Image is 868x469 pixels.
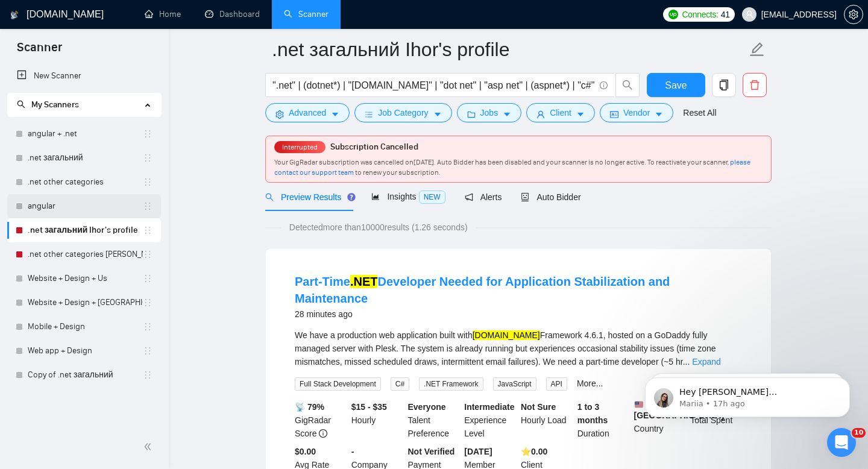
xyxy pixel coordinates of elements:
[503,110,511,119] span: caret-down
[272,78,594,93] input: Search Freelance Jobs...
[351,402,387,412] b: $15 - $35
[521,193,529,201] span: robot
[28,339,143,363] a: Web app + Design
[10,5,19,25] img: logo
[378,106,428,119] span: Job Category
[143,274,153,283] span: holder
[7,122,161,146] li: angular + .net
[577,402,608,425] b: 1 to 3 months
[31,99,79,110] span: My Scanners
[655,110,663,119] span: caret-down
[682,8,718,21] span: Connects:
[616,80,639,90] span: search
[281,221,476,234] span: Detected more than 10000 results (1.26 seconds)
[665,78,687,93] span: Save
[745,10,753,19] span: user
[295,447,316,456] b: $0.00
[28,242,143,266] a: .net other categories [PERSON_NAME]'s profile
[844,5,863,24] button: setting
[419,377,483,391] span: .NET Framework
[28,194,143,218] a: angular
[844,10,863,19] span: setting
[143,250,153,259] span: holder
[7,64,161,88] li: New Scanner
[521,192,580,202] span: Auto Bidder
[265,103,350,122] button: settingAdvancedcaret-down
[433,110,442,119] span: caret-down
[7,242,161,266] li: .net other categories Ihor's profile
[143,177,153,187] span: holder
[275,110,284,119] span: setting
[145,9,181,19] a: homeHome
[28,315,143,339] a: Mobile + Design
[28,170,143,194] a: .net other categories
[7,315,161,339] li: Mobile + Design
[292,400,349,440] div: GigRadar Score
[467,110,476,119] span: folder
[346,192,357,203] div: Tooltip anchor
[28,266,143,291] a: Website + Design + Us
[577,379,603,388] a: More...
[295,275,670,305] a: Part-Time.NETDeveloper Needed for Application Stabilization and Maintenance
[721,8,730,21] span: 41
[647,73,705,97] button: Save
[521,447,547,456] b: ⭐️ 0.00
[7,363,161,387] li: Copy of .net загальний
[462,400,518,440] div: Experience Level
[143,201,153,211] span: holder
[143,370,153,380] span: holder
[493,377,536,391] span: JavaScript
[143,298,153,307] span: holder
[743,80,766,90] span: delete
[284,9,329,19] a: searchScanner
[28,363,143,387] a: Copy of .net загальний
[289,106,326,119] span: Advanced
[615,73,640,97] button: search
[464,447,492,456] b: [DATE]
[465,193,473,201] span: notification
[7,291,161,315] li: Website + Design + Europe+Asia
[319,429,327,438] span: info-circle
[295,329,742,368] div: We have a production web application built with Framework 4.6.1, hosted on a GoDaddy fully manage...
[576,110,585,119] span: caret-down
[351,447,354,456] b: -
[143,441,156,453] span: double-left
[349,400,406,440] div: Hourly
[205,9,260,19] a: dashboardDashboard
[28,218,143,242] a: .net загальний Ihor's profile
[7,339,161,363] li: Web app + Design
[473,330,540,340] mark: [DOMAIN_NAME]
[350,275,378,288] mark: .NET
[354,103,451,122] button: barsJob Categorycaret-down
[365,110,373,119] span: bars
[827,428,856,457] iframe: Intercom live chat
[143,153,153,163] span: holder
[457,103,522,122] button: folderJobscaret-down
[28,122,143,146] a: angular + .net
[526,103,595,122] button: userClientcaret-down
[143,129,153,139] span: holder
[371,192,445,201] span: Insights
[668,10,678,19] img: upwork-logo.png
[265,193,274,201] span: search
[610,110,618,119] span: idcard
[143,225,153,235] span: holder
[408,447,455,456] b: Not Verified
[7,194,161,218] li: angular
[274,158,750,177] span: Your GigRadar subscription was cancelled on [DATE] . Auto Bidder has been disabled and your scann...
[465,192,502,202] span: Alerts
[143,322,153,332] span: holder
[272,34,747,65] input: Scanner name...
[17,64,151,88] a: New Scanner
[683,106,716,119] a: Reset All
[371,192,380,201] span: area-chart
[7,218,161,242] li: .net загальний Ihor's profile
[408,402,446,412] b: Everyone
[623,106,650,119] span: Vendor
[749,42,765,57] span: edit
[28,291,143,315] a: Website + Design + [GEOGRAPHIC_DATA]+[GEOGRAPHIC_DATA]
